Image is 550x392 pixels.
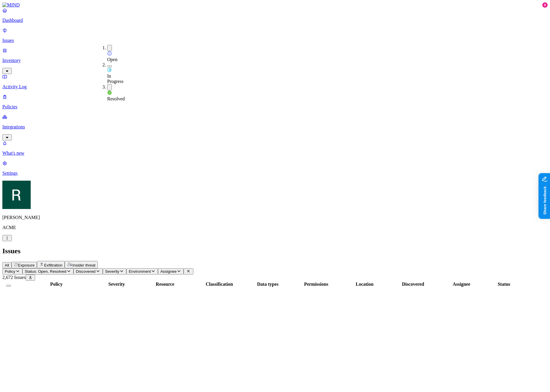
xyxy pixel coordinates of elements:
p: Dashboard [2,18,548,23]
div: Location [341,282,388,287]
img: status-in-progress [107,68,112,72]
img: status-open [107,51,112,56]
a: Activity Log [2,74,548,89]
span: Severity [105,269,119,274]
a: MIND [2,2,548,8]
span: In Progress [107,73,123,84]
span: Environment [129,269,151,274]
span: Resolved [107,96,125,101]
span: Status: Open, Resolved [25,269,66,274]
a: Policies [2,94,548,110]
div: Policy [15,282,98,287]
span: Discovered [76,269,96,274]
span: Exfiltration [44,263,62,267]
div: 8 [542,2,548,8]
p: Issues [2,38,548,43]
p: Inventory [2,58,548,63]
div: Resource [136,282,195,287]
a: Dashboard [2,8,548,23]
div: Data types [244,282,291,287]
div: Assignee [438,282,485,287]
span: Insider threat [72,263,95,267]
div: Discovered [389,282,437,287]
img: Ron Rabinovich [2,181,31,209]
p: What's new [2,151,548,156]
span: All [5,263,9,267]
div: Classification [196,282,243,287]
span: Open [107,57,117,62]
div: Permissions [293,282,340,287]
a: Inventory [2,48,548,73]
a: Settings [2,161,548,176]
a: What's new [2,141,548,156]
img: status-resolved [107,90,112,95]
h2: Issues [2,247,548,255]
img: MIND [2,2,20,8]
span: Exposure [18,263,35,267]
div: Severity [99,282,134,287]
div: Status [486,282,522,287]
a: Issues [2,28,548,43]
p: Integrations [2,124,548,130]
a: Integrations [2,114,548,140]
span: Policy [5,269,15,274]
span: 2,672 Issues [2,275,26,280]
span: Assignee [160,269,177,274]
p: Policies [2,104,548,110]
p: Settings [2,171,548,176]
p: [PERSON_NAME] [2,215,548,220]
p: ACME [2,225,548,230]
button: Select all [6,285,11,287]
p: Activity Log [2,84,548,89]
